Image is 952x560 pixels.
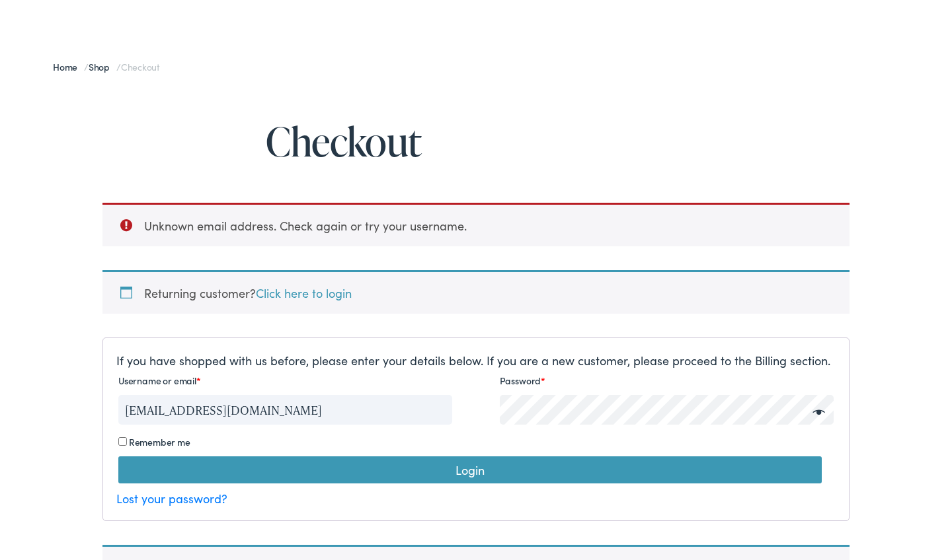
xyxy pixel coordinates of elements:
a: Home [53,60,84,73]
input: Remember me [118,437,127,446]
span: Remember me [129,435,190,448]
div: Returning customer? [102,270,850,314]
a: Shop [89,60,116,73]
li: Unknown email address. Check again or try your username. [144,217,826,234]
a: Lost your password? [116,490,227,507]
span: / / [53,60,159,73]
a: Click here to login [256,285,352,301]
h1: Checkout [40,120,912,163]
button: Login [118,456,822,483]
span: Checkout [121,60,159,73]
p: If you have shopped with us before, please enter your details below. If you are a new customer, p... [116,351,836,369]
label: Password [500,371,834,390]
label: Username or email [118,371,452,390]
